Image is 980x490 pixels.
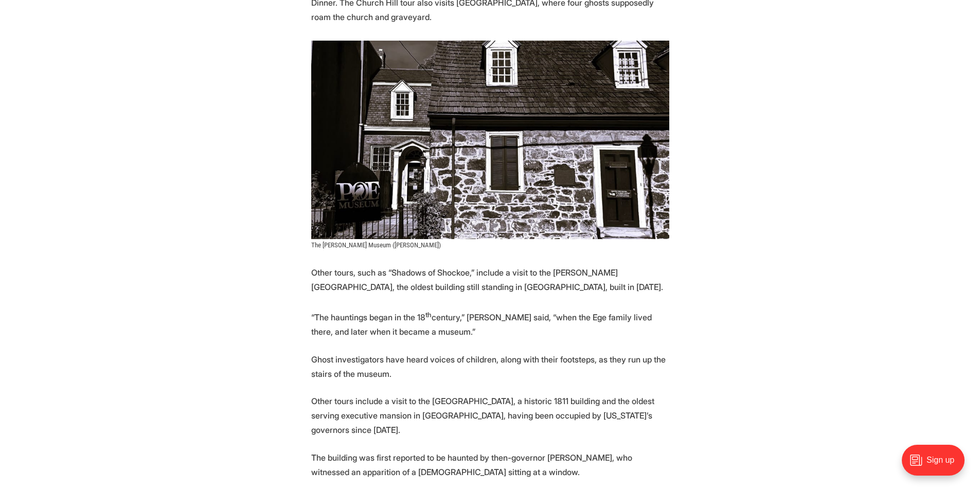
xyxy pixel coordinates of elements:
p: Other tours, such as “Shadows of Shockoe,” include a visit to the [PERSON_NAME][GEOGRAPHIC_DATA],... [311,265,669,294]
p: Ghost investigators have heard voices of children, along with their footsteps, as they run up the... [311,352,669,381]
span: The [PERSON_NAME] Museum ([PERSON_NAME]) [311,241,441,249]
iframe: portal-trigger [893,440,980,490]
p: “The hauntings began in the 18 century,” [PERSON_NAME] said, “when the Ege family lived there, an... [311,307,669,339]
p: The building was first reported to be haunted by then-governor [PERSON_NAME], who witnessed an ap... [311,450,669,479]
p: Other tours include a visit to the [GEOGRAPHIC_DATA], a historic 1811 building and the oldest ser... [311,394,669,437]
sup: th [425,311,432,319]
